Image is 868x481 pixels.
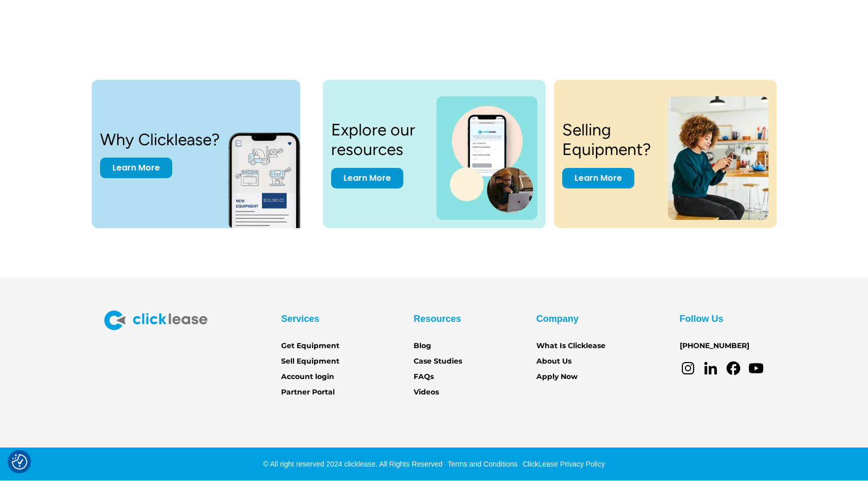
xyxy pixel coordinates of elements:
a: Sell Equipment [281,356,339,367]
h3: Selling Equipment? [562,120,656,160]
h3: Explore our resources [331,120,424,160]
a: Get Equipment [281,340,339,352]
img: New equipment quote on the screen of a smart phone [228,121,319,228]
a: Terms and Conditions [445,460,517,468]
a: Videos [414,387,439,398]
a: Learn More [562,168,634,188]
a: Blog [414,340,431,352]
a: Case Studies [414,356,462,367]
img: a photo of a man on a laptop and a cell phone [436,96,537,220]
div: © All right reserved 2024 clicklease. All Rights Reserved [263,459,443,469]
a: What Is Clicklease [536,340,605,352]
h3: Why Clicklease? [100,130,220,149]
a: Learn More [100,158,172,178]
div: Company [536,311,579,327]
a: Account login [281,371,334,383]
a: [PHONE_NUMBER] [680,340,749,352]
a: Partner Portal [281,387,335,398]
img: Clicklease logo [104,311,207,330]
div: Services [281,311,319,327]
a: Apply Now [536,371,578,383]
a: Learn More [331,168,403,188]
div: Follow Us [680,311,724,327]
div: Resources [414,311,461,327]
a: About Us [536,356,571,367]
img: a woman sitting on a stool looking at her cell phone [668,96,768,220]
button: Consent Preferences [12,454,27,470]
a: FAQs [414,371,434,383]
img: Revisit consent button [12,454,27,470]
a: ClickLease Privacy Policy [520,460,605,468]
